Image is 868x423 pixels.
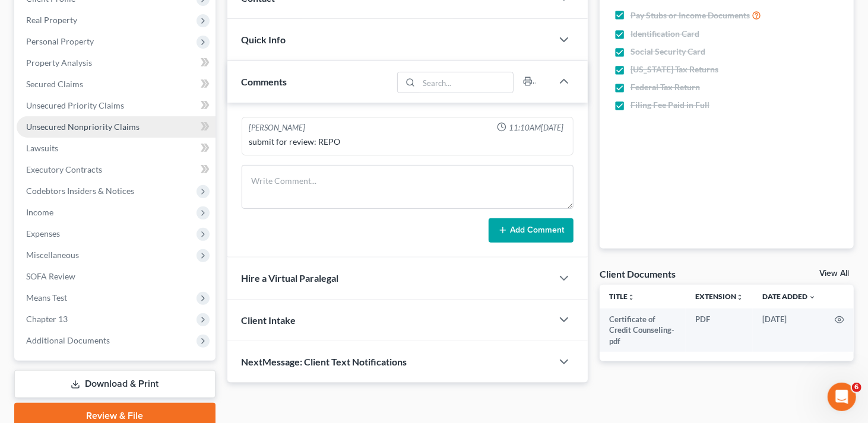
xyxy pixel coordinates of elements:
[26,15,77,25] span: Real Property
[242,356,407,367] span: NextMessage: Client Text Notifications
[753,308,825,352] td: [DATE]
[26,186,134,196] span: Codebtors Insiders & Notices
[26,228,60,238] span: Expenses
[17,138,216,159] a: Lawsuits
[628,294,635,301] i: unfold_more
[631,9,750,21] span: Pay Stubs or Income Documents
[819,269,849,278] a: View All
[600,308,686,352] td: Certificate of Credit Counseling-pdf
[17,95,216,116] a: Unsecured Priority Claims
[26,143,58,153] span: Lawsuits
[242,34,286,45] span: Quick Info
[14,370,216,398] a: Download & Print
[26,335,110,345] span: Additional Documents
[17,116,216,138] a: Unsecured Nonpriority Claims
[249,122,306,133] div: [PERSON_NAME]
[852,383,861,392] span: 6
[17,52,216,74] a: Property Analysis
[695,292,743,301] a: Extensionunfold_more
[609,292,635,301] a: Titleunfold_more
[631,81,700,93] span: Federal Tax Return
[26,100,124,110] span: Unsecured Priority Claims
[26,36,94,46] span: Personal Property
[509,122,563,133] span: 11:10AM[DATE]
[686,308,753,352] td: PDF
[242,272,339,284] span: Hire a Virtual Paralegal
[26,271,75,281] span: SOFA Review
[26,314,68,324] span: Chapter 13
[242,314,296,326] span: Client Intake
[631,28,699,40] span: Identification Card
[26,250,79,260] span: Miscellaneous
[736,294,743,301] i: unfold_more
[17,159,216,180] a: Executory Contracts
[489,218,574,243] button: Add Comment
[26,292,67,303] span: Means Test
[26,58,92,68] span: Property Analysis
[249,136,566,148] div: submit for review: REPO
[242,76,287,87] span: Comments
[26,164,102,174] span: Executory Contracts
[631,63,718,75] span: [US_STATE] Tax Returns
[631,99,709,111] span: Filing Fee Paid in Full
[17,74,216,95] a: Secured Claims
[419,72,513,93] input: Search...
[26,79,83,89] span: Secured Claims
[828,383,856,411] iframe: Intercom live chat
[17,266,216,287] a: SOFA Review
[809,294,816,301] i: expand_more
[762,292,816,301] a: Date Added expand_more
[26,122,140,132] span: Unsecured Nonpriority Claims
[631,46,705,58] span: Social Security Card
[26,207,53,217] span: Income
[600,268,676,280] div: Client Documents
